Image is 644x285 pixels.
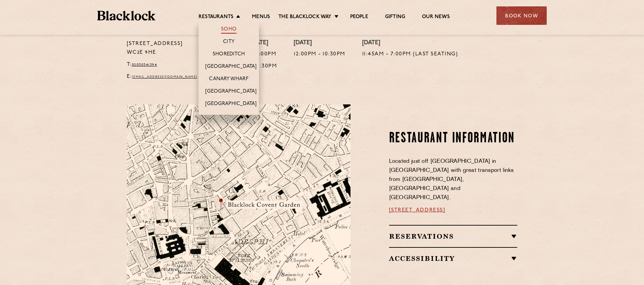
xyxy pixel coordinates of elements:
h4: [DATE] [294,40,345,47]
div: Book Now [496,6,547,25]
p: E: [127,73,217,81]
a: Gifting [385,14,405,21]
a: Restaurants [199,14,233,21]
a: Canary Wharf [209,76,248,83]
a: Our News [422,14,450,21]
a: [GEOGRAPHIC_DATA] [205,101,257,108]
a: People [350,14,368,21]
a: Soho [221,26,236,34]
a: Menus [252,14,270,21]
p: 12:00pm - 10:30pm [294,50,345,59]
a: Shoreditch [213,51,245,58]
a: [GEOGRAPHIC_DATA] [205,88,257,96]
h2: Restaurant information [389,130,518,147]
a: [EMAIL_ADDRESS][DOMAIN_NAME] [132,76,198,79]
p: [STREET_ADDRESS] WC2E 9HE [127,40,217,57]
p: T: [127,60,217,69]
h4: [DATE] [362,40,458,47]
p: 11:45am - 7:00pm (Last Seating) [362,50,458,59]
span: Located just off [GEOGRAPHIC_DATA] in [GEOGRAPHIC_DATA] with great transport links from [GEOGRAPH... [389,159,514,200]
h2: Reservations [389,232,518,240]
a: The Blacklock Way [278,14,331,21]
a: [GEOGRAPHIC_DATA] [205,63,257,71]
a: City [223,39,234,46]
a: 02030341394 [132,63,157,67]
img: BL_Textured_Logo-footer-cropped.svg [97,11,155,20]
a: [STREET_ADDRESS] [389,207,445,213]
h2: Accessibility [389,254,518,263]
